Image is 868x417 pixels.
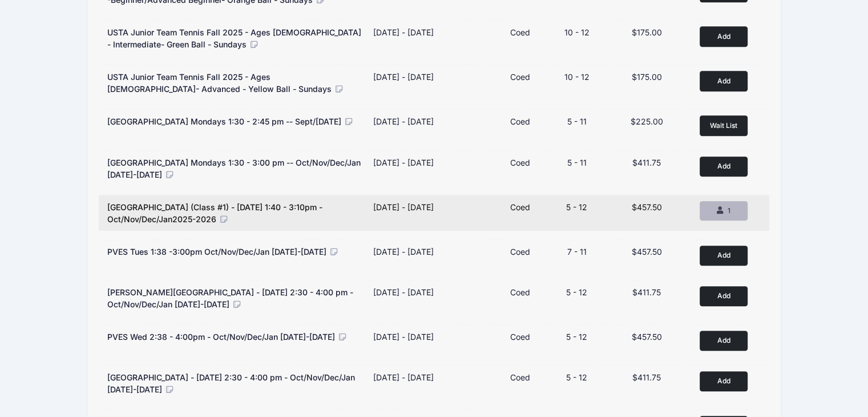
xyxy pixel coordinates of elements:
[700,331,748,351] button: Add
[700,201,748,220] button: 1
[566,332,587,342] span: 5 - 12
[700,286,748,306] button: Add
[107,72,332,94] span: USTA Junior Team Tennis Fall 2025 - Ages [DEMOGRAPHIC_DATA]- Advanced - Yellow Ball - Sundays
[510,117,530,126] span: Coed
[107,117,341,126] span: [GEOGRAPHIC_DATA] Mondays 1:30 - 2:45 pm -- Sept/[DATE]
[567,247,587,256] span: 7 - 11
[373,201,434,213] div: [DATE] - [DATE]
[564,27,590,37] span: 10 - 12
[700,246,748,266] button: Add
[510,202,530,212] span: Coed
[700,371,748,391] button: Add
[632,27,662,37] span: $175.00
[566,372,587,382] span: 5 - 12
[700,26,748,46] button: Add
[373,157,434,169] div: [DATE] - [DATE]
[632,287,661,297] span: $411.75
[710,121,737,130] span: Wait List
[373,115,434,127] div: [DATE] - [DATE]
[632,372,661,382] span: $411.75
[373,286,434,298] div: [DATE] - [DATE]
[510,332,530,342] span: Coed
[107,202,322,224] span: [GEOGRAPHIC_DATA] (Class #1) - [DATE] 1:40 - 3:10pm - Oct/Nov/Dec/Jan2025-2026
[510,372,530,382] span: Coed
[632,332,662,342] span: $457.50
[373,371,434,383] div: [DATE] - [DATE]
[107,287,353,309] span: [PERSON_NAME][GEOGRAPHIC_DATA] - [DATE] 2:30 - 4:00 pm - Oct/Nov/Dec/Jan [DATE]-[DATE]
[700,157,748,177] button: Add
[107,27,361,49] span: USTA Junior Team Tennis Fall 2025 - Ages [DEMOGRAPHIC_DATA] - Intermediate- Green Ball - Sundays
[566,202,587,212] span: 5 - 12
[373,26,434,38] div: [DATE] - [DATE]
[107,332,335,342] span: PVES Wed 2:38 - 4:00pm - Oct/Nov/Dec/Jan [DATE]-[DATE]
[566,287,587,297] span: 5 - 12
[632,202,662,212] span: $457.50
[510,287,530,297] span: Coed
[728,206,730,215] span: 1
[632,247,662,256] span: $457.50
[700,71,748,91] button: Add
[373,71,434,83] div: [DATE] - [DATE]
[564,72,590,82] span: 10 - 12
[510,27,530,37] span: Coed
[107,158,361,179] span: [GEOGRAPHIC_DATA] Mondays 1:30 - 3:00 pm -- Oct/Nov/Dec/Jan [DATE]-[DATE]
[510,158,530,167] span: Coed
[632,158,661,167] span: $411.75
[510,247,530,256] span: Coed
[373,331,434,343] div: [DATE] - [DATE]
[700,115,748,135] button: Wait List
[107,247,326,256] span: PVES Tues 1:38 -3:00pm Oct/Nov/Dec/Jan [DATE]-[DATE]
[567,158,587,167] span: 5 - 11
[510,72,530,82] span: Coed
[632,72,662,82] span: $175.00
[567,117,587,126] span: 5 - 11
[107,372,355,394] span: [GEOGRAPHIC_DATA] - [DATE] 2:30 - 4:00 pm - Oct/Nov/Dec/Jan [DATE]-[DATE]
[373,246,434,258] div: [DATE] - [DATE]
[631,117,663,126] span: $225.00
